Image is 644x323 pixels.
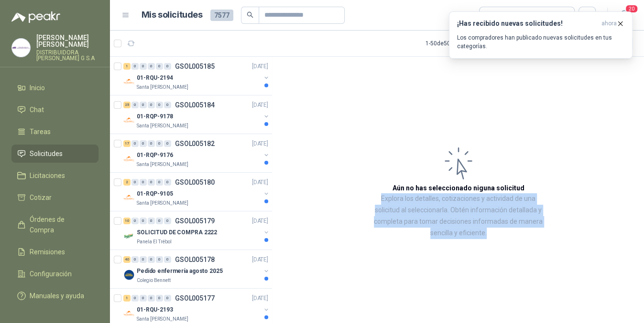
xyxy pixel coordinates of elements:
p: SOLICITUD DE COMPRA 2222 [137,228,217,237]
p: [DATE] [252,62,268,71]
div: 0 [148,295,155,302]
div: 0 [156,295,163,302]
div: 0 [148,218,155,224]
div: 0 [131,140,139,147]
div: 0 [164,295,171,302]
a: Cotizar [11,188,98,207]
a: Licitaciones [11,167,98,185]
div: 0 [148,179,155,186]
div: Todas [485,10,505,21]
img: Company Logo [123,192,135,203]
span: Licitaciones [30,170,65,181]
p: Santa [PERSON_NAME] [137,122,188,130]
p: Santa [PERSON_NAME] [137,315,188,323]
p: 01-RQU-2194 [137,73,173,83]
p: [DATE] [252,139,268,148]
p: Panela El Trébol [137,238,172,246]
a: 1 0 0 0 0 0 GSOL005185[DATE] Company Logo01-RQU-2194Santa [PERSON_NAME] [123,61,270,91]
div: 0 [140,256,147,263]
div: 0 [164,218,171,224]
p: Explora los detalles, cotizaciones y actividad de una solicitud al seleccionarla. Obtén informaci... [368,193,548,239]
img: Company Logo [12,39,30,57]
p: [DATE] [252,217,268,226]
span: 7577 [210,10,233,21]
div: 0 [148,140,155,147]
p: 01-RQU-2193 [137,305,173,314]
a: 40 0 0 0 0 0 GSOL005178[DATE] Company LogoPedido enfermería agosto 2025Colegio Bennett [123,254,270,284]
div: 2 [123,179,131,186]
div: 0 [156,63,163,70]
div: 0 [164,179,171,186]
img: Company Logo [123,153,135,165]
p: Colegio Bennett [137,277,171,284]
div: 0 [131,179,139,186]
p: [DATE] [252,101,268,110]
div: 0 [164,63,171,70]
div: 17 [123,140,131,147]
img: Logo peakr [11,11,60,23]
div: 0 [164,102,171,108]
div: 0 [156,179,163,186]
a: Chat [11,101,98,119]
div: 0 [131,63,139,70]
div: 0 [140,63,147,70]
div: 0 [156,256,163,263]
h3: ¡Has recibido nuevas solicitudes! [457,20,598,28]
a: Solicitudes [11,145,98,163]
p: Santa [PERSON_NAME] [137,199,188,207]
p: GSOL005179 [175,218,215,224]
p: GSOL005182 [175,140,215,147]
a: Manuales y ayuda [11,287,98,305]
div: 0 [148,102,155,108]
span: Chat [30,104,44,115]
button: ¡Has recibido nuevas solicitudes!ahora Los compradores han publicado nuevas solicitudes en tus ca... [449,11,633,59]
p: GSOL005177 [175,295,215,302]
div: 10 [123,218,131,224]
p: Santa [PERSON_NAME] [137,83,188,91]
span: Órdenes de Compra [30,214,89,235]
p: Los compradores han publicado nuevas solicitudes en tus categorías. [457,33,624,51]
div: 0 [140,295,147,302]
a: 17 0 0 0 0 0 GSOL005182[DATE] Company Logo01-RQP-9176Santa [PERSON_NAME] [123,138,270,168]
a: Remisiones [11,243,98,261]
span: Tareas [30,126,51,137]
img: Company Logo [123,76,135,87]
div: 0 [140,102,147,108]
a: 1 0 0 0 0 0 GSOL005177[DATE] Company Logo01-RQU-2193Santa [PERSON_NAME] [123,292,270,323]
div: 0 [148,63,155,70]
div: 40 [123,256,131,263]
a: Inicio [11,79,98,97]
div: 0 [164,256,171,263]
span: 20 [625,4,638,13]
div: 1 - 50 de 5051 [426,36,488,51]
div: 0 [131,218,139,224]
div: 1 [123,63,131,70]
img: Company Logo [123,115,135,126]
div: 25 [123,102,131,108]
div: 0 [131,295,139,302]
p: Pedido enfermería agosto 2025 [137,267,223,276]
a: 2 0 0 0 0 0 GSOL005180[DATE] Company Logo01-RQP-9105Santa [PERSON_NAME] [123,177,270,207]
img: Company Logo [123,269,135,281]
div: 0 [140,140,147,147]
span: Inicio [30,83,45,93]
div: 0 [140,179,147,186]
p: 01-RQP-9178 [137,112,173,121]
div: 0 [156,102,163,108]
div: 0 [164,140,171,147]
div: 0 [156,140,163,147]
a: Tareas [11,123,98,141]
span: search [247,11,253,18]
p: [DATE] [252,255,268,264]
p: GSOL005180 [175,179,215,186]
div: 0 [131,256,139,263]
p: [PERSON_NAME] [PERSON_NAME] [36,34,98,48]
div: 0 [148,256,155,263]
span: Manuales y ayuda [30,291,84,301]
p: DISTRIBUIDORA [PERSON_NAME] G S.A [36,50,98,61]
p: GSOL005178 [175,256,215,263]
h3: Aún no has seleccionado niguna solicitud [393,183,524,193]
p: [DATE] [252,294,268,303]
div: 0 [156,218,163,224]
p: 01-RQP-9176 [137,151,173,160]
